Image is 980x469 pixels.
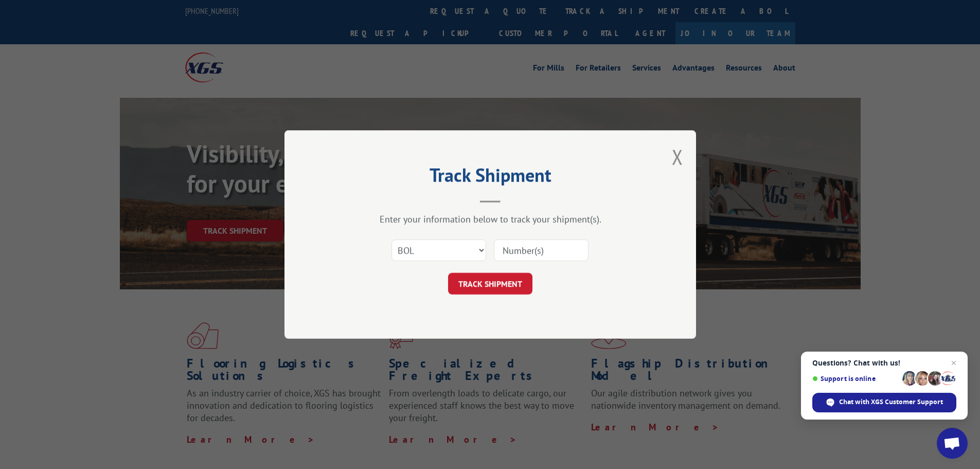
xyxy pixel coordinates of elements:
div: Enter your information below to track your shipment(s). [336,213,645,225]
button: Close modal [672,143,683,170]
span: Chat with XGS Customer Support [839,397,943,407]
span: Questions? Chat with us! [812,359,956,367]
div: Chat with XGS Customer Support [812,393,956,412]
span: Close chat [948,357,960,369]
button: TRACK SHIPMENT [448,273,532,294]
span: Support is online [812,375,899,383]
input: Number(s) [494,239,589,261]
h2: Track Shipment [336,168,645,187]
div: Open chat [937,428,968,459]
